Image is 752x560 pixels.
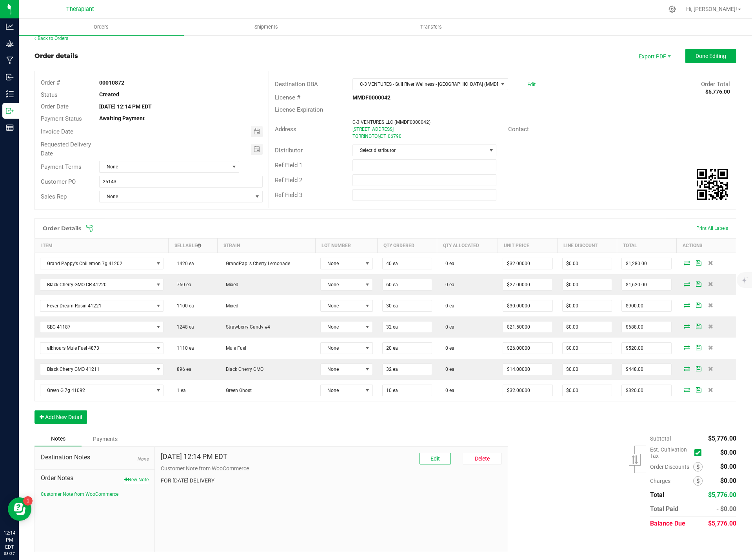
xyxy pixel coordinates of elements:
[563,258,612,269] input: 0
[6,90,14,98] inline-svg: Inventory
[686,6,737,12] span: Hi, [PERSON_NAME]!
[388,134,401,139] span: 06790
[716,505,736,513] span: - $0.00
[503,300,552,311] input: 0
[705,387,716,392] span: Delete Order Detail
[6,40,14,47] inline-svg: Grow
[503,279,552,290] input: 0
[563,385,612,396] input: 0
[705,345,716,350] span: Delete Order Detail
[650,478,693,484] span: Charges
[383,385,432,396] input: 0
[173,303,194,309] span: 1100 ea
[168,238,217,253] th: Sellable
[693,387,705,392] span: Save Order Detail
[321,322,363,332] span: None
[720,463,736,470] span: $0.00
[251,144,263,155] span: Toggle calendar
[41,453,149,462] span: Destination Notes
[622,343,671,354] input: 0
[630,49,678,63] li: Export PDF
[667,5,677,13] div: Manage settings
[503,258,552,269] input: 0
[40,279,154,290] span: Black Cherry GMO CR 41220
[35,238,169,253] th: Item
[173,324,194,330] span: 1248 ea
[100,191,252,202] span: None
[161,453,227,461] h4: [DATE] 12:14 PM EDT
[222,303,238,309] span: Mixed
[720,477,736,484] span: $0.00
[40,385,154,396] span: Green G 7g 41092
[352,134,381,139] span: TORRINGTON
[275,147,303,154] span: Distributor
[410,23,452,31] span: Transfers
[563,300,612,311] input: 0
[41,103,69,110] span: Order Date
[4,551,15,556] p: 08/27
[693,303,705,307] span: Save Order Detail
[40,279,164,291] span: NO DATA FOUND
[83,23,119,31] span: Orders
[222,261,290,266] span: GrandPapi's Cherry Lemonade
[622,279,671,290] input: 0
[173,367,191,372] span: 896 ea
[321,385,363,396] span: None
[40,342,164,354] span: NO DATA FOUND
[41,193,67,200] span: Sales Rep
[173,282,191,287] span: 760 ea
[676,238,736,253] th: Actions
[693,345,705,350] span: Save Order Detail
[563,322,612,332] input: 0
[41,79,60,86] span: Order #
[23,496,33,506] iframe: Resource center unread badge
[503,322,552,332] input: 0
[563,364,612,375] input: 0
[437,238,498,253] th: Qty Allocated
[40,364,154,375] span: Black Cherry GMO 41211
[352,94,391,101] strong: MMDF0000042
[41,115,82,122] span: Payment Status
[622,364,671,375] input: 0
[441,303,454,309] span: 0 ea
[99,91,119,98] strong: Created
[563,279,612,290] input: 0
[41,163,82,170] span: Payment Terms
[441,367,454,372] span: 0 ea
[441,388,454,393] span: 0 ea
[705,303,716,307] span: Delete Order Detail
[8,497,31,521] iframe: Resource center
[244,23,289,31] span: Shipments
[40,322,154,332] span: SBC 41187
[41,491,118,498] button: Customer Note from WooCommerce
[380,134,380,139] span: ,
[650,505,678,513] span: Total Paid
[124,476,149,483] button: New Note
[650,446,691,459] span: Est. Cultivation Tax
[40,363,164,375] span: NO DATA FOUND
[463,453,502,464] button: Delete
[41,178,76,185] span: Customer PO
[40,258,164,269] span: NO DATA FOUND
[708,435,736,442] span: $5,776.00
[173,261,194,266] span: 1420 ea
[430,455,440,462] span: Edit
[6,73,14,81] inline-svg: Inbound
[275,106,323,113] span: License Expiration
[383,322,432,332] input: 0
[720,449,736,456] span: $0.00
[222,345,246,351] span: Mule Fuel
[383,279,432,290] input: 0
[693,260,705,265] span: Save Order Detail
[349,19,514,35] a: Transfers
[4,529,15,551] p: 12:14 PM EDT
[40,258,154,269] span: Grand Pappy's Chillemon 7g 41202
[622,385,671,396] input: 0
[173,345,194,351] span: 1110 ea
[503,343,552,354] input: 0
[378,238,437,253] th: Qty Ordered
[352,126,394,132] span: [STREET_ADDRESS]
[622,322,671,332] input: 0
[222,388,252,393] span: Green Ghost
